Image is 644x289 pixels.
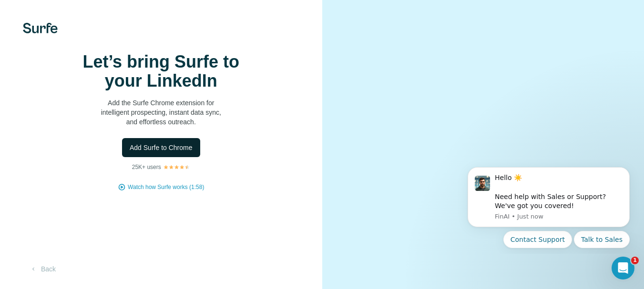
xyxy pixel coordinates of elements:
h1: Let’s bring Surfe to your LinkedIn [66,52,256,90]
button: Back [23,260,62,278]
p: Add the Surfe Chrome extension for intelligent prospecting, instant data sync, and effortless out... [66,98,256,127]
button: Add Surfe to Chrome [122,138,200,157]
img: Rating Stars [163,164,190,170]
p: 25K+ users [132,163,161,171]
button: Watch how Surfe works (1:58) [128,183,204,191]
iframe: Intercom live chat [612,257,634,279]
img: Surfe's logo [23,23,58,33]
span: Add Surfe to Chrome [130,143,193,152]
iframe: Intercom notifications message [453,159,644,254]
span: 1 [631,257,639,264]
